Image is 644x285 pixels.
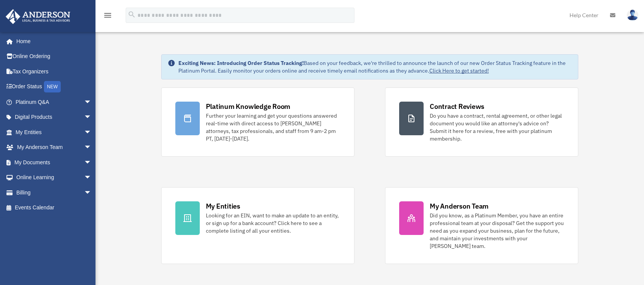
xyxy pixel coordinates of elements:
[178,59,572,74] div: Based on your feedback, we're thrilled to announce the launch of our new Order Status Tracking fe...
[161,187,354,264] a: My Entities Looking for an EIN, want to make an update to an entity, or sign up for a bank accoun...
[84,155,99,170] span: arrow_drop_down
[84,94,99,110] span: arrow_drop_down
[206,112,340,142] div: Further your learning and get your questions answered real-time with direct access to [PERSON_NAM...
[5,170,103,185] a: Online Learningarrow_drop_down
[385,87,578,157] a: Contract Reviews Do you have a contract, rental agreement, or other legal document you would like...
[5,64,103,79] a: Tax Organizers
[5,34,99,49] a: Home
[5,79,103,95] a: Order StatusNEW
[161,87,354,157] a: Platinum Knowledge Room Further your learning and get your questions answered real-time with dire...
[206,102,291,111] div: Platinum Knowledge Room
[627,10,638,21] img: User Pic
[128,10,136,19] i: search
[103,11,112,20] i: menu
[430,201,489,211] div: My Anderson Team
[5,185,103,200] a: Billingarrow_drop_down
[430,102,484,111] div: Contract Reviews
[5,155,103,170] a: My Documentsarrow_drop_down
[44,81,61,92] div: NEW
[178,60,304,66] strong: Exciting News: Introducing Order Status Tracking!
[429,67,489,74] a: Click Here to get started!
[430,212,564,250] div: Did you know, as a Platinum Member, you have an entire professional team at your disposal? Get th...
[5,125,103,140] a: My Entitiesarrow_drop_down
[3,9,73,24] img: Anderson Advisors Platinum Portal
[84,140,99,155] span: arrow_drop_down
[5,94,103,110] a: Platinum Q&Aarrow_drop_down
[206,212,340,235] div: Looking for an EIN, want to make an update to an entity, or sign up for a bank account? Click her...
[5,110,103,125] a: Digital Productsarrow_drop_down
[385,187,578,264] a: My Anderson Team Did you know, as a Platinum Member, you have an entire professional team at your...
[103,13,112,20] a: menu
[5,140,103,155] a: My Anderson Teamarrow_drop_down
[84,110,99,125] span: arrow_drop_down
[430,112,564,142] div: Do you have a contract, rental agreement, or other legal document you would like an attorney's ad...
[5,49,103,64] a: Online Ordering
[84,125,99,140] span: arrow_drop_down
[5,200,103,215] a: Events Calendar
[84,185,99,201] span: arrow_drop_down
[84,170,99,186] span: arrow_drop_down
[206,201,240,211] div: My Entities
